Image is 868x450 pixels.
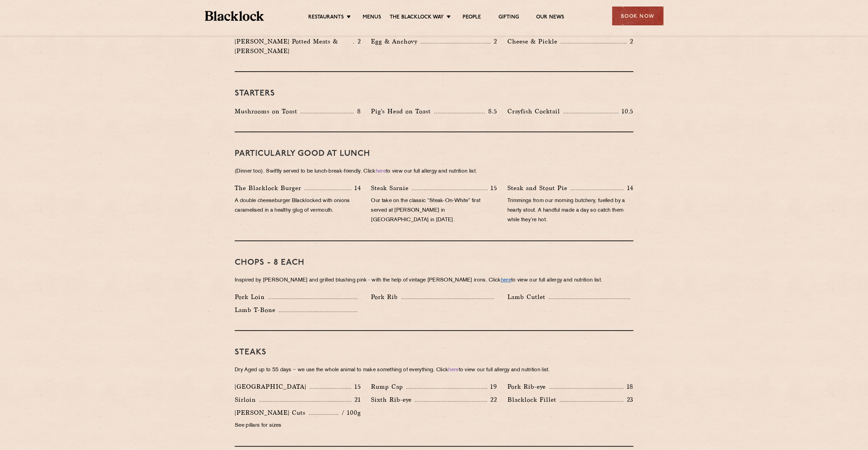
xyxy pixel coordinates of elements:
[376,169,386,174] a: here
[235,421,361,430] p: See pillars for sizes
[235,37,353,56] p: [PERSON_NAME] Potted Meats & [PERSON_NAME]
[623,395,633,404] p: 23
[235,107,301,116] p: Mushrooms on Toast
[463,14,481,22] a: People
[371,395,415,404] p: Sixth Rib-eye
[618,107,633,116] p: 10.5
[485,107,497,116] p: 8.5
[390,14,444,22] a: The Blacklock Way
[235,149,633,158] h3: PARTICULARLY GOOD AT LUNCH
[354,37,361,46] p: 2
[507,395,560,404] p: Blacklock Fillet
[487,395,497,404] p: 22
[507,196,633,225] p: Trimmings from our morning butchery, fuelled by a hearty stout. A handful made a day so catch the...
[371,292,401,302] p: Pork Rib
[235,305,279,315] p: Lamb T-Bone
[351,382,361,391] p: 15
[623,382,633,391] p: 18
[235,408,309,417] p: [PERSON_NAME] Cuts
[507,37,561,46] p: Cheese & Pickle
[353,107,361,116] p: 8
[623,184,633,192] p: 14
[507,292,549,302] p: Lamb Cutlet
[487,184,497,192] p: 15
[235,89,633,98] h3: Starters
[501,278,511,283] a: here
[498,14,519,22] a: Gifting
[612,7,663,25] div: Book Now
[371,107,434,116] p: Pig's Head on Toast
[235,196,361,215] p: A double cheeseburger Blacklocked with onions caramelised in a healthy glug of vermouth.
[338,408,361,417] p: / 100g
[507,183,571,193] p: Steak and Stout Pie
[235,292,268,302] p: Pork Loin
[487,382,497,391] p: 19
[351,184,361,192] p: 14
[363,14,381,22] a: Menus
[490,37,497,46] p: 2
[371,196,497,225] p: Our take on the classic “Steak-On-White” first served at [PERSON_NAME] in [GEOGRAPHIC_DATA] in [D...
[235,395,259,404] p: Sirloin
[235,382,310,391] p: [GEOGRAPHIC_DATA]
[371,37,421,46] p: Egg & Anchovy
[536,14,565,22] a: Our News
[235,276,633,285] p: Inspired by [PERSON_NAME] and grilled blushing pink - with the help of vintage [PERSON_NAME] iron...
[371,183,412,193] p: Steak Sarnie
[351,395,361,404] p: 21
[235,365,633,375] p: Dry Aged up to 55 days − we use the whole animal to make something of everything. Click to view o...
[235,167,633,176] p: (Dinner too). Swiftly served to be lunch-break-friendly. Click to view our full allergy and nutri...
[308,14,344,22] a: Restaurants
[448,367,458,373] a: here
[235,348,633,357] h3: Steaks
[507,107,563,116] p: Crayfish Cocktail
[205,11,264,21] img: BL_Textured_Logo-footer-cropped.svg
[235,183,305,193] p: The Blacklock Burger
[626,37,633,46] p: 2
[235,258,633,267] h3: Chops - 8 each
[507,382,549,391] p: Pork Rib-eye
[371,382,406,391] p: Rump Cap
